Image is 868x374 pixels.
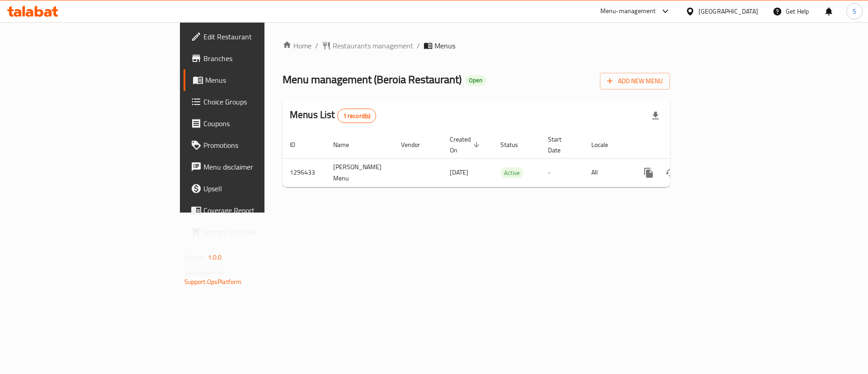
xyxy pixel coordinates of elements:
[184,47,325,69] a: Branches
[184,221,325,243] a: Grocery Checklist
[401,139,432,150] span: Vendor
[203,96,318,107] span: Choice Groups
[290,139,307,150] span: ID
[500,139,530,150] span: Status
[203,205,318,216] span: Coverage Report
[290,108,376,123] h2: Menus List
[591,139,620,150] span: Locale
[698,6,758,16] div: [GEOGRAPHIC_DATA]
[417,40,420,51] li: /
[184,69,325,91] a: Menus
[338,112,376,120] span: 1 record(s)
[500,167,524,178] div: Active
[184,26,325,47] a: Edit Restaurant
[450,134,482,156] span: Created On
[184,113,325,134] a: Coupons
[322,40,413,51] a: Restaurants management
[184,91,325,113] a: Choice Groups
[203,31,318,42] span: Edit Restaurant
[631,131,732,159] th: Actions
[333,40,413,51] span: Restaurants management
[283,131,732,187] table: enhanced table
[208,251,222,263] span: 1.0.0
[203,53,318,64] span: Branches
[184,276,242,288] a: Support.OpsPlatform
[184,156,325,178] a: Menu disclaimer
[326,158,394,187] td: [PERSON_NAME] Menu
[283,40,670,51] nav: breadcrumb
[184,267,226,279] span: Get support on:
[203,227,318,237] span: Grocery Checklist
[434,40,455,51] span: Menus
[600,73,670,90] button: Add New Menu
[184,178,325,199] a: Upsell
[203,183,318,194] span: Upsell
[465,76,486,84] span: Open
[638,162,660,184] button: more
[337,109,377,123] div: Total records count
[333,139,361,150] span: Name
[465,75,486,86] div: Open
[184,251,207,263] span: Version:
[203,161,318,172] span: Menu disclaimer
[607,76,663,87] span: Add New Menu
[184,199,325,221] a: Coverage Report
[203,118,318,129] span: Coupons
[205,75,318,85] span: Menus
[283,69,462,90] span: Menu management ( Beroia Restaurant )
[541,158,584,187] td: -
[450,166,468,178] span: [DATE]
[645,105,666,127] div: Export file
[853,6,856,16] span: S
[548,134,573,156] span: Start Date
[203,140,318,151] span: Promotions
[184,134,325,156] a: Promotions
[500,168,524,178] span: Active
[660,162,681,184] button: Change Status
[600,6,656,17] div: Menu-management
[584,158,631,187] td: All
